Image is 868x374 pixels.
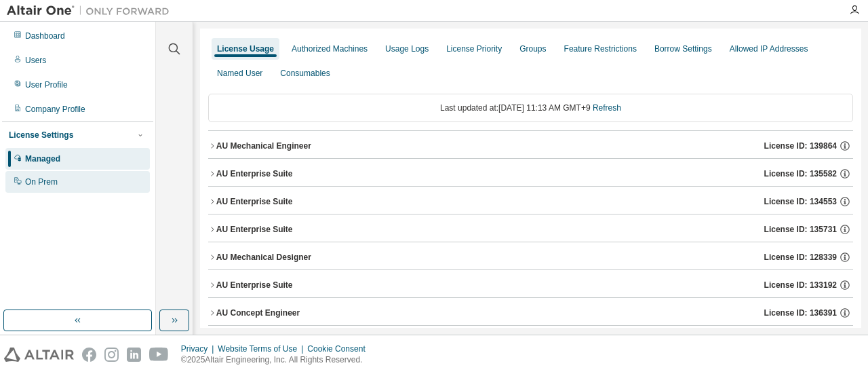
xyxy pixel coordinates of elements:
button: AU Enterprise SuiteLicense ID: 135731 [208,214,853,244]
div: AU Enterprise Suite [216,224,293,235]
div: Website Terms of Use [218,343,307,354]
button: AU Concept EngineerLicense ID: 136391 [208,298,853,328]
span: License ID: 134553 [764,196,837,207]
div: AU Enterprise Suite [216,196,293,207]
button: AU Enterprise SuiteLicense ID: 133192 [208,270,853,300]
div: Company Profile [25,104,85,115]
img: linkedin.svg [127,348,141,362]
div: Named User [217,68,262,79]
span: License ID: 128339 [764,252,837,263]
img: instagram.svg [104,348,119,362]
div: Borrow Settings [654,43,712,54]
div: AU Enterprise Suite [216,280,293,291]
img: facebook.svg [82,348,96,362]
div: Feature Restrictions [564,43,637,54]
button: AU Enterprise SuiteLicense ID: 134553 [208,187,853,217]
img: Altair One [7,4,176,18]
div: Managed [25,153,60,164]
div: AU Enterprise Suite [216,168,293,179]
button: AU Enterprise SuiteLicense ID: 135582 [208,159,853,189]
div: Dashboard [25,31,65,41]
div: AU Mechanical Engineer [216,141,311,151]
div: AU Mechanical Designer [216,252,311,263]
div: License Settings [9,130,73,141]
div: Consumables [280,68,330,79]
span: License ID: 135582 [764,168,837,179]
span: License ID: 139864 [764,141,837,151]
div: License Priority [446,43,502,54]
button: AU Mechanical DesignerLicense ID: 128339 [208,242,853,272]
div: Usage Logs [385,43,429,54]
div: Groups [519,43,546,54]
div: AU Concept Engineer [216,307,300,318]
div: Cookie Consent [307,343,373,354]
div: Privacy [181,343,218,354]
img: youtube.svg [149,348,169,362]
span: License ID: 136391 [764,307,837,318]
img: altair_logo.svg [4,348,74,362]
p: © 2025 Altair Engineering, Inc. All Rights Reserved. [181,354,374,366]
div: License Usage [217,43,274,54]
button: AU Mechanical EngineerLicense ID: 139864 [208,131,853,161]
div: On Prem [25,176,58,187]
span: License ID: 135731 [764,224,837,235]
div: User Profile [25,79,68,90]
div: Last updated at: [DATE] 11:13 AM GMT+9 [208,94,853,122]
a: Refresh [593,103,621,113]
div: Users [25,55,46,66]
div: Allowed IP Addresses [730,43,808,54]
span: License ID: 133192 [764,280,837,291]
div: Authorized Machines [292,43,368,54]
